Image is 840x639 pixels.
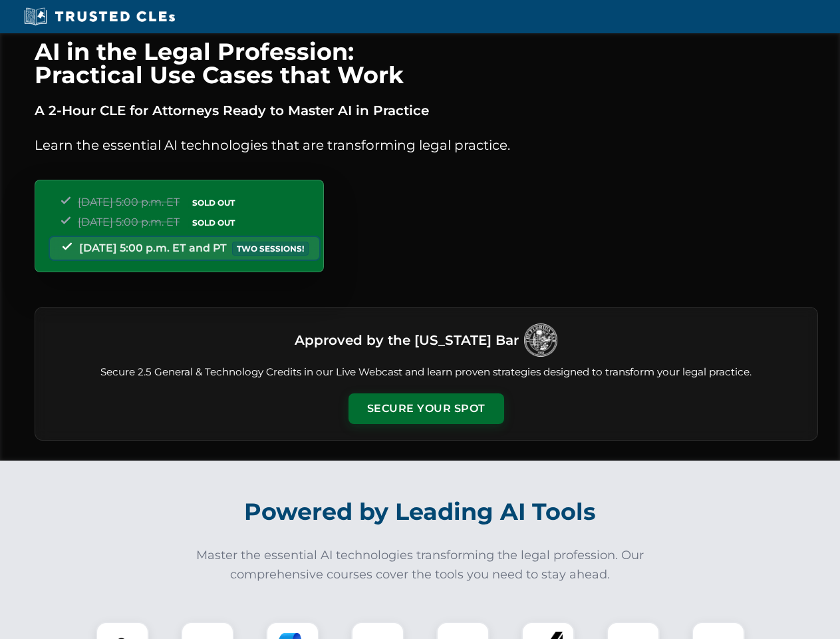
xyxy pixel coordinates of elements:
span: SOLD OUT [188,196,239,210]
p: A 2-Hour CLE for Attorneys Ready to Master AI in Practice [35,100,818,121]
h2: Powered by Leading AI Tools [52,489,789,535]
h3: Approved by the [US_STATE] Bar [295,328,519,352]
p: Secure 2.5 General & Technology Credits in our Live Webcast and learn proven strategies designed ... [51,365,801,380]
span: [DATE] 5:00 p.m. ET [78,216,180,228]
p: Learn the essential AI technologies that are transforming legal practice. [35,134,818,156]
span: SOLD OUT [188,216,239,230]
span: [DATE] 5:00 p.m. ET [78,196,180,208]
button: Secure Your Spot [349,393,504,424]
img: Logo [524,323,557,357]
img: Trusted CLEs [20,7,179,27]
h1: AI in the Legal Profession: Practical Use Cases that Work [35,40,818,87]
p: Master the essential AI technologies transforming the legal profession. Our comprehensive courses... [188,546,653,584]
